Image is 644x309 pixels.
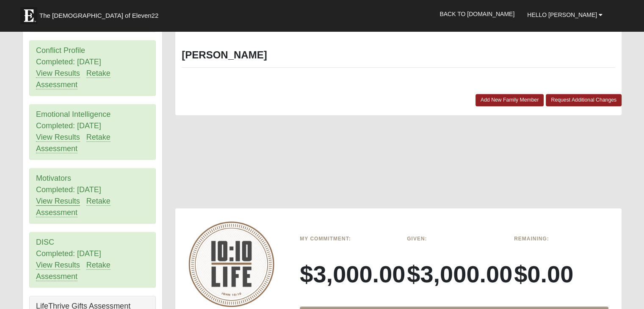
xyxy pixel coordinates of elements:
h3: [PERSON_NAME] [182,49,615,61]
div: Emotional Intelligence Completed: [DATE] [30,105,155,159]
a: View Results [36,261,80,270]
div: DISC Completed: [DATE] [30,232,155,287]
h6: Given: [407,236,501,242]
a: Hello [PERSON_NAME] [521,4,609,25]
img: 10-10-Life-logo-round-no-scripture.png [188,221,274,307]
h3: $3,000.00 [300,260,394,288]
h6: My Commitment: [300,236,394,242]
a: Back to [DOMAIN_NAME] [433,3,521,25]
img: Eleven22 logo [20,7,37,24]
h6: Remaining: [514,236,608,242]
a: View Results [36,133,80,142]
a: Add New Family Member [475,94,544,106]
a: Request Additional Changes [546,94,622,106]
a: The [DEMOGRAPHIC_DATA] of Eleven22 [16,3,185,24]
span: The [DEMOGRAPHIC_DATA] of Eleven22 [39,11,158,20]
a: View Results [36,197,80,206]
span: Hello [PERSON_NAME] [527,11,597,18]
a: View Results [36,69,80,78]
div: Conflict Profile Completed: [DATE] [30,41,155,95]
div: Motivators Completed: [DATE] [30,168,155,223]
h3: $3,000.00 [407,260,501,288]
h3: $0.00 [514,260,608,288]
